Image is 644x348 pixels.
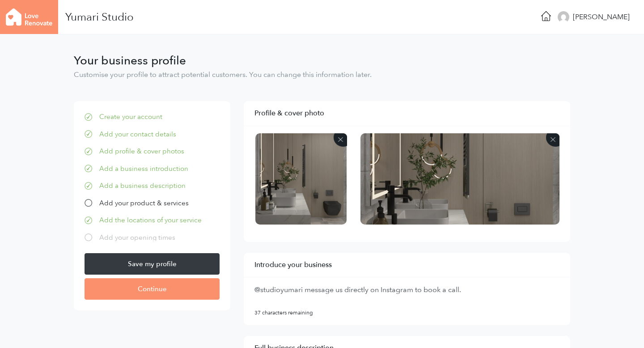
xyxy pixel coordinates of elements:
div: Add a business description [99,181,186,191]
div: Add profile & cover photos [99,146,184,157]
img: 740f82e9a9d1f56953ccef28126f4722.png [360,133,559,225]
div: [PERSON_NAME] [573,12,630,22]
div: Add the locations of your service [99,215,202,225]
div: Add your contact details [99,129,176,140]
h5: Introduce your business [254,260,559,270]
div: Add your opening times [99,233,175,243]
h3: Your business profile [74,56,570,66]
div: Create your account [99,112,162,122]
img: b707d2b707f1e402b06a50f64b0289dc.png [558,11,569,23]
input: Continue [85,278,220,300]
p: Customise your profile to attract potential customers. You can change this information later. [74,70,570,80]
div: Add your product & services [99,198,189,208]
div: Yumari Studio [65,13,134,21]
img: f8003ab995078a8974db74c08e884b94.png [255,133,347,225]
p: 37 characters remaining [254,308,559,318]
img: icon-delete_image-4fb398d9998f791693ecbf6431ab59e1eda3c25d77512a9add56923404eba3b9.png [546,133,559,147]
div: Add a business introduction [99,164,188,174]
h5: Profile & cover photo [254,108,559,118]
input: Save my profile [85,253,220,275]
img: icon-delete_image-4fb398d9998f791693ecbf6431ab59e1eda3c25d77512a9add56923404eba3b9.png [334,133,347,147]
